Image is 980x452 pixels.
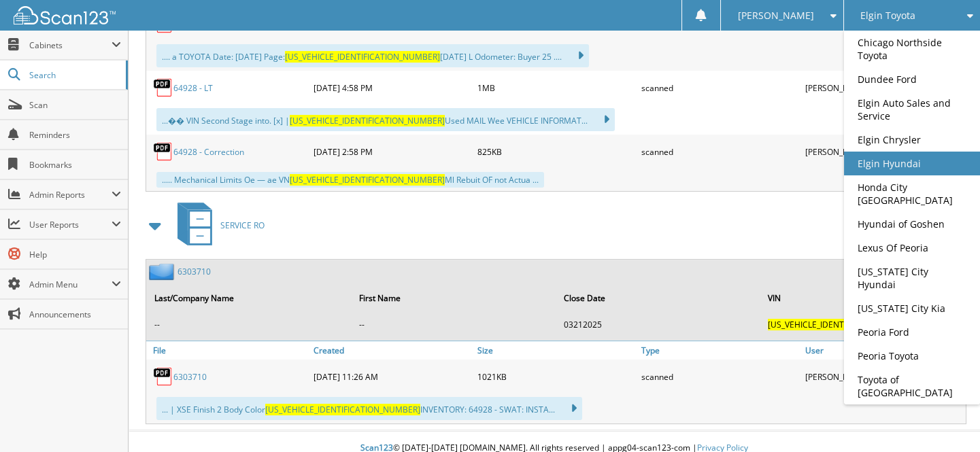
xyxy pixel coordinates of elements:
[638,341,802,360] a: Type
[173,371,207,383] a: 6303710
[802,74,966,101] div: [PERSON_NAME]
[844,175,980,212] a: Honda City [GEOGRAPHIC_DATA]
[802,341,966,360] a: User
[310,341,474,360] a: Created
[844,212,980,236] a: Hyundai of Goshen
[844,91,980,128] a: Elgin Auto Sales and Service
[29,39,112,51] span: Cabinets
[310,138,474,165] div: [DATE] 2:58 PM
[802,363,966,390] div: [PERSON_NAME]
[844,236,980,260] a: Lexus Of Peoria
[29,69,119,81] span: Search
[156,44,589,67] div: .... a TOYOTA Date: [DATE] Page: [DATE] L Odometer: Buyer 25 ....
[285,51,440,63] span: [US_VEHICLE_IDENTIFICATION_NUMBER]
[29,249,121,260] span: Help
[29,279,112,290] span: Admin Menu
[844,368,980,404] a: Toyota of [GEOGRAPHIC_DATA]
[844,128,980,152] a: Elgin Chrysler
[860,12,915,20] span: Elgin Toyota
[844,260,980,296] a: [US_STATE] City Hyundai
[912,387,980,452] iframe: Chat Widget
[474,363,638,390] div: 1021KB
[14,6,116,24] img: scan123-logo-white.svg
[173,82,213,94] a: 64928 - LT
[738,12,814,20] span: [PERSON_NAME]
[638,138,802,165] div: scanned
[178,266,211,277] a: 6303710
[844,344,980,368] a: Peoria Toyota
[557,313,760,336] td: 03212025
[153,141,173,162] img: PDF.png
[153,77,173,98] img: PDF.png
[169,198,265,252] a: SERVICE RO
[148,284,351,312] th: Last/Company Name
[310,363,474,390] div: [DATE] 11:26 AM
[474,341,638,360] a: Size
[290,115,445,126] span: [US_VEHICLE_IDENTIFICATION_NUMBER]
[29,219,112,230] span: User Reports
[265,404,420,415] span: [US_VEHICLE_IDENTIFICATION_NUMBER]
[310,74,474,101] div: [DATE] 4:58 PM
[29,99,121,111] span: Scan
[844,67,980,91] a: Dundee Ford
[474,74,638,101] div: 1MB
[844,152,980,175] a: Elgin Hyundai
[149,263,178,280] img: folder2.png
[29,189,112,201] span: Admin Reports
[29,309,121,320] span: Announcements
[557,284,760,312] th: Close Date
[802,138,966,165] div: [PERSON_NAME]
[761,284,964,312] th: VIN
[220,220,265,231] span: SERVICE RO
[148,313,351,336] td: --
[474,138,638,165] div: 825KB
[290,174,445,186] span: [US_VEHICLE_IDENTIFICATION_NUMBER]
[156,397,582,420] div: ... | XSE Finish 2 Body Color INVENTORY: 64928 - SWAT: INSTA...
[29,129,121,141] span: Reminders
[153,366,173,387] img: PDF.png
[29,159,121,171] span: Bookmarks
[173,146,244,158] a: 64928 - Correction
[844,296,980,320] a: [US_STATE] City Kia
[156,108,615,131] div: ...�� VIN Second Stage into. [x] | Used MAIL Wee VEHICLE INFORMAT...
[146,341,310,360] a: File
[768,319,923,330] span: [US_VEHICLE_IDENTIFICATION_NUMBER]
[638,74,802,101] div: scanned
[844,320,980,344] a: Peoria Ford
[352,284,556,312] th: First Name
[844,31,980,67] a: Chicago Northside Toyota
[352,313,556,336] td: --
[638,363,802,390] div: scanned
[156,172,544,188] div: ..... Mechanical Limits Oe — ae VN Ml Rebuit OF not Actua ...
